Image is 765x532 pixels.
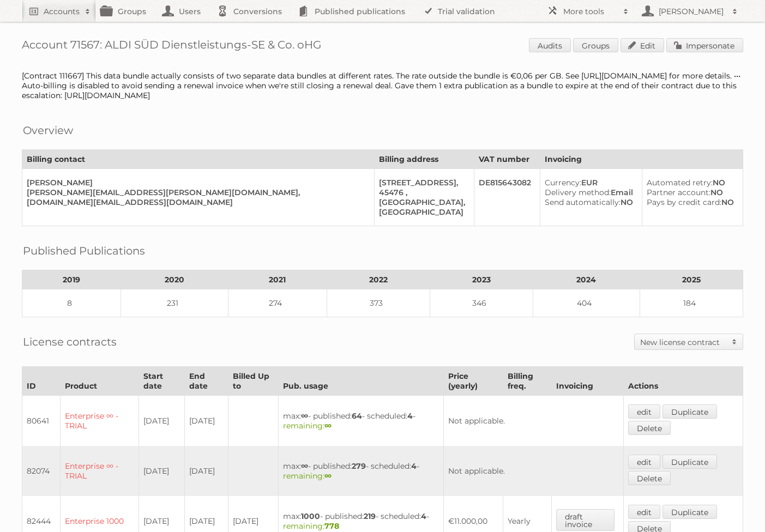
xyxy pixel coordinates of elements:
strong: ∞ [301,411,308,421]
td: DE815643082 [474,169,540,226]
h2: New license contract [640,337,726,348]
span: Delivery method: [545,188,611,197]
th: 2019 [22,270,121,289]
td: Not applicable. [443,446,623,496]
a: Groups [573,38,618,52]
span: Pays by credit card: [647,197,721,207]
th: Billing contact [22,150,375,169]
span: remaining: [283,421,332,431]
div: [PERSON_NAME][EMAIL_ADDRESS][PERSON_NAME][DOMAIN_NAME], [DOMAIN_NAME][EMAIL_ADDRESS][DOMAIN_NAME] [27,188,365,207]
strong: ∞ [324,471,332,481]
td: 346 [430,289,533,317]
h2: Accounts [44,6,80,17]
a: New license contract [635,334,743,349]
td: Enterprise ∞ - TRIAL [61,446,139,496]
th: 2025 [640,270,743,289]
th: Invoicing [540,150,743,169]
div: [Contract 111667] This data bundle actually consists of two separate data bundles at different ra... [22,71,743,100]
h2: Overview [23,122,73,138]
td: 404 [533,289,640,317]
strong: ∞ [324,421,332,431]
a: edit [628,404,660,419]
td: [DATE] [185,446,228,496]
strong: 4 [407,411,413,421]
strong: 64 [352,411,362,421]
span: Automated retry: [647,178,713,188]
div: Email [545,188,633,197]
div: [PERSON_NAME] [27,178,365,188]
strong: ∞ [301,461,308,471]
th: Invoicing [552,367,623,396]
a: Delete [628,471,671,485]
a: Duplicate [662,404,717,419]
strong: 219 [364,511,376,521]
td: 231 [121,289,228,317]
div: [STREET_ADDRESS], [379,178,465,188]
strong: 4 [421,511,426,521]
td: 8 [22,289,121,317]
td: 82074 [22,446,61,496]
a: Edit [621,38,664,52]
a: Audits [529,38,571,52]
span: Send automatically: [545,197,621,207]
th: Start date [138,367,184,396]
span: remaining: [283,521,339,531]
h1: Account 71567: ALDI SÜD Dienstleistungs-SE & Co. oHG [22,38,743,55]
th: End date [185,367,228,396]
td: max: - published: - scheduled: - [279,446,444,496]
th: 2020 [121,270,228,289]
a: Impersonate [666,38,743,52]
a: edit [628,455,660,469]
th: Actions [623,367,743,396]
strong: 1000 [301,511,320,521]
th: VAT number [474,150,540,169]
h2: [PERSON_NAME] [656,6,727,17]
th: Billed Up to [228,367,279,396]
td: 80641 [22,396,61,446]
td: max: - published: - scheduled: - [279,396,444,446]
a: Delete [628,421,671,435]
a: Duplicate [662,505,717,519]
span: Partner account: [647,188,710,197]
a: draft invoice [556,509,614,531]
div: NO [647,178,734,188]
strong: 4 [411,461,417,471]
span: Currency: [545,178,581,188]
h2: More tools [563,6,618,17]
div: 45476 , [379,188,465,197]
a: edit [628,505,660,519]
div: EUR [545,178,633,188]
span: remaining: [283,471,332,481]
span: Toggle [726,334,743,349]
a: Duplicate [662,455,717,469]
td: 274 [228,289,327,317]
td: Enterprise ∞ - TRIAL [61,396,139,446]
td: [DATE] [185,396,228,446]
strong: 778 [324,521,339,531]
strong: 279 [352,461,366,471]
td: 373 [327,289,430,317]
td: Not applicable. [443,396,623,446]
th: 2022 [327,270,430,289]
div: NO [647,188,734,197]
th: ID [22,367,61,396]
th: 2024 [533,270,640,289]
th: Pub. usage [279,367,444,396]
th: Price (yearly) [443,367,503,396]
th: Billing address [375,150,474,169]
th: 2021 [228,270,327,289]
div: NO [545,197,633,207]
th: 2023 [430,270,533,289]
th: Product [61,367,139,396]
td: 184 [640,289,743,317]
h2: License contracts [23,334,117,350]
div: [GEOGRAPHIC_DATA] [379,207,465,217]
div: NO [647,197,734,207]
h2: Published Publications [23,243,145,259]
td: [DATE] [138,446,184,496]
td: [DATE] [138,396,184,446]
div: [GEOGRAPHIC_DATA], [379,197,465,207]
th: Billing freq. [503,367,552,396]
